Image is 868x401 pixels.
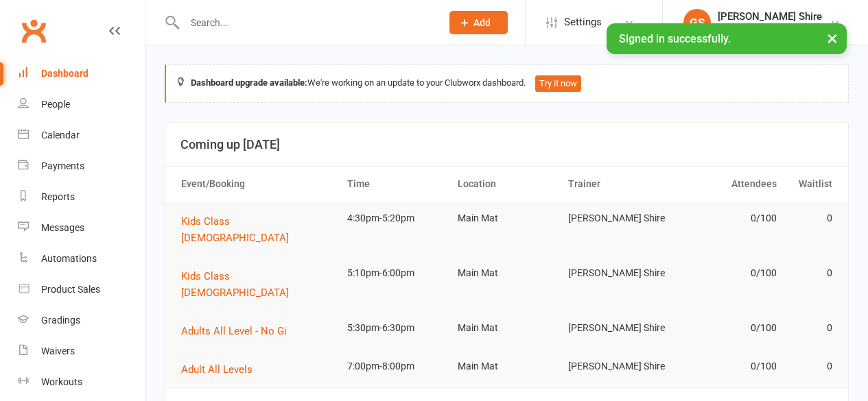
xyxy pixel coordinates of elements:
td: 0 [783,202,838,234]
td: [PERSON_NAME] Shire [562,312,672,344]
th: Location [451,167,562,202]
a: Dashboard [18,58,145,89]
span: Adult All Levels [181,363,253,376]
div: Messages [41,222,84,233]
button: Adult All Levels [181,361,262,378]
td: Main Mat [451,350,562,382]
span: Kids Class [DEMOGRAPHIC_DATA] [181,215,289,244]
td: 4:30pm-5:20pm [341,202,451,234]
td: 0/100 [672,202,783,234]
div: [PERSON_NAME] Shire [718,10,822,23]
div: Reports [41,191,75,202]
div: [PERSON_NAME] Shire [718,23,822,35]
td: Main Mat [451,312,562,344]
td: Main Mat [451,202,562,234]
a: Product Sales [18,274,145,305]
div: GS [683,9,711,36]
span: Add [473,17,491,28]
button: × [820,23,845,53]
input: Search... [180,13,432,32]
span: Signed in successfully. [619,32,731,45]
td: 5:30pm-6:30pm [341,312,451,344]
a: People [18,89,145,120]
a: Automations [18,243,145,274]
span: Kids Class [DEMOGRAPHIC_DATA] [181,270,289,299]
button: Add [449,11,508,34]
a: Waivers [18,336,145,367]
button: Try it now [535,75,581,92]
a: Gradings [18,305,145,336]
div: Calendar [41,130,80,141]
td: [PERSON_NAME] Shire [562,257,672,289]
th: Waitlist [783,167,838,202]
th: Time [341,167,451,202]
button: Adults All Level - No Gi [181,323,296,339]
div: Waivers [41,345,75,356]
td: 0 [783,312,838,344]
a: Payments [18,151,145,182]
div: Gradings [41,315,80,326]
td: [PERSON_NAME] Shire [562,350,672,382]
div: People [41,99,70,110]
div: We're working on an update to your Clubworx dashboard. [165,64,849,103]
div: Payments [41,160,84,171]
td: 7:00pm-8:00pm [341,350,451,382]
td: Main Mat [451,257,562,289]
td: 0 [783,350,838,382]
td: 5:10pm-6:00pm [341,257,451,289]
button: Kids Class [DEMOGRAPHIC_DATA] [181,213,335,246]
td: [PERSON_NAME] Shire [562,202,672,234]
a: Messages [18,212,145,243]
td: 0 [783,257,838,289]
th: Attendees [672,167,783,202]
div: Workouts [41,376,82,387]
a: Calendar [18,120,145,151]
button: Kids Class [DEMOGRAPHIC_DATA] [181,268,335,301]
div: Dashboard [41,68,89,79]
span: Adults All Level - No Gi [181,325,287,337]
strong: Dashboard upgrade available: [191,77,307,88]
a: Reports [18,182,145,212]
span: Settings [564,7,602,38]
div: Automations [41,253,97,264]
th: Event/Booking [175,167,341,202]
td: 0/100 [672,257,783,289]
div: Product Sales [41,284,100,295]
td: 0/100 [672,312,783,344]
h3: Coming up [DATE] [180,138,833,151]
a: Clubworx [16,14,51,48]
a: Workouts [18,367,145,398]
th: Trainer [562,167,672,202]
td: 0/100 [672,350,783,382]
